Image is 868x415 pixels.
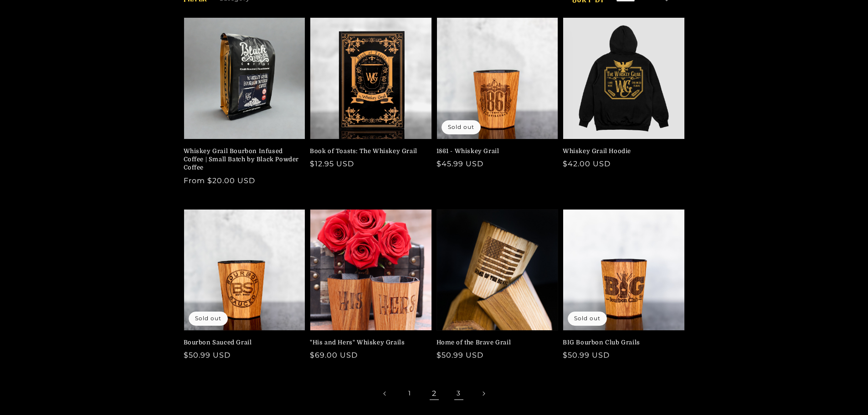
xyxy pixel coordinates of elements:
a: Book of Toasts: The Whiskey Grail [310,147,426,155]
a: BIG Bourbon Club Grails [563,338,679,347]
a: 1861 - Whiskey Grail [437,147,553,155]
a: Page 3 [449,384,469,404]
a: Page 1 [400,384,420,404]
a: "His and Hers" Whiskey Grails [310,338,426,347]
a: Home of the Brave Grail [437,338,553,347]
a: Previous page [375,384,395,404]
a: Next page [473,384,493,404]
a: Whiskey Grail Hoodie [563,147,679,155]
span: Page 2 [424,384,444,404]
a: Whiskey Grail Bourbon Infused Coffee | Small Batch by Black Powder Coffee [184,147,300,172]
a: Bourbon Sauced Grail [184,338,300,347]
nav: Pagination [184,384,685,404]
